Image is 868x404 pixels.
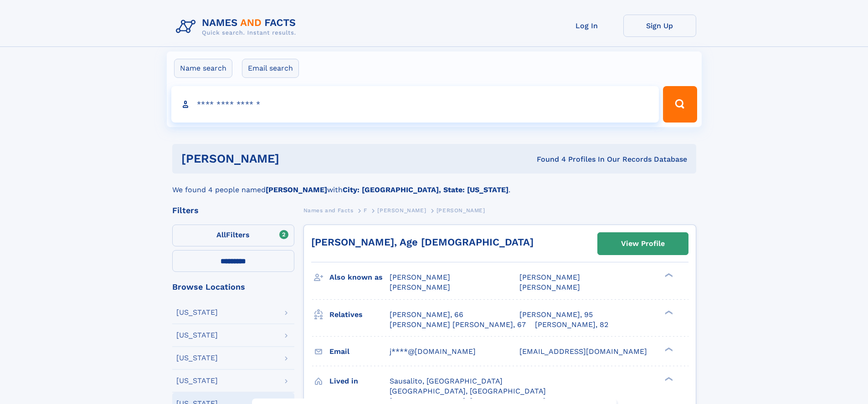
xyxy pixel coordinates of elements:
[174,59,232,78] label: Name search
[364,207,367,214] span: F
[172,174,696,195] div: We found 4 people named with .
[390,377,503,385] span: Sausalito, [GEOGRAPHIC_DATA]
[172,283,294,291] div: Browse Locations
[390,310,463,320] a: [PERSON_NAME], 66
[172,15,303,39] img: Logo Names and Facts
[519,273,580,281] span: [PERSON_NAME]
[176,332,218,339] div: [US_STATE]
[663,86,697,123] button: Search Button
[172,225,294,246] label: Filters
[623,15,696,37] a: Sign Up
[176,354,218,362] div: [US_STATE]
[663,376,673,382] div: ❯
[176,309,218,316] div: [US_STATE]
[663,272,673,278] div: ❯
[390,387,546,395] span: [GEOGRAPHIC_DATA], [GEOGRAPHIC_DATA]
[621,233,665,254] div: View Profile
[266,185,327,194] b: [PERSON_NAME]
[598,233,688,255] a: View Profile
[377,205,426,216] a: [PERSON_NAME]
[390,283,450,291] span: [PERSON_NAME]
[181,153,408,164] h1: [PERSON_NAME]
[303,205,354,216] a: Names and Facts
[437,207,485,214] span: [PERSON_NAME]
[329,344,390,359] h3: Email
[390,320,526,330] a: [PERSON_NAME] [PERSON_NAME], 67
[550,15,623,37] a: Log In
[519,283,580,291] span: [PERSON_NAME]
[408,154,687,164] div: Found 4 Profiles In Our Records Database
[176,377,218,384] div: [US_STATE]
[343,185,508,194] b: City: [GEOGRAPHIC_DATA], State: [US_STATE]
[311,236,534,248] a: [PERSON_NAME], Age [DEMOGRAPHIC_DATA]
[329,373,390,389] h3: Lived in
[390,273,450,281] span: [PERSON_NAME]
[377,207,426,214] span: [PERSON_NAME]
[242,59,299,78] label: Email search
[364,205,367,216] a: F
[216,230,226,239] span: All
[329,307,390,322] h3: Relatives
[535,320,608,330] a: [PERSON_NAME], 82
[519,347,647,356] span: [EMAIL_ADDRESS][DOMAIN_NAME]
[519,310,593,320] a: [PERSON_NAME], 95
[663,346,673,352] div: ❯
[663,309,673,315] div: ❯
[329,270,390,285] h3: Also known as
[172,206,294,215] div: Filters
[171,86,659,123] input: search input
